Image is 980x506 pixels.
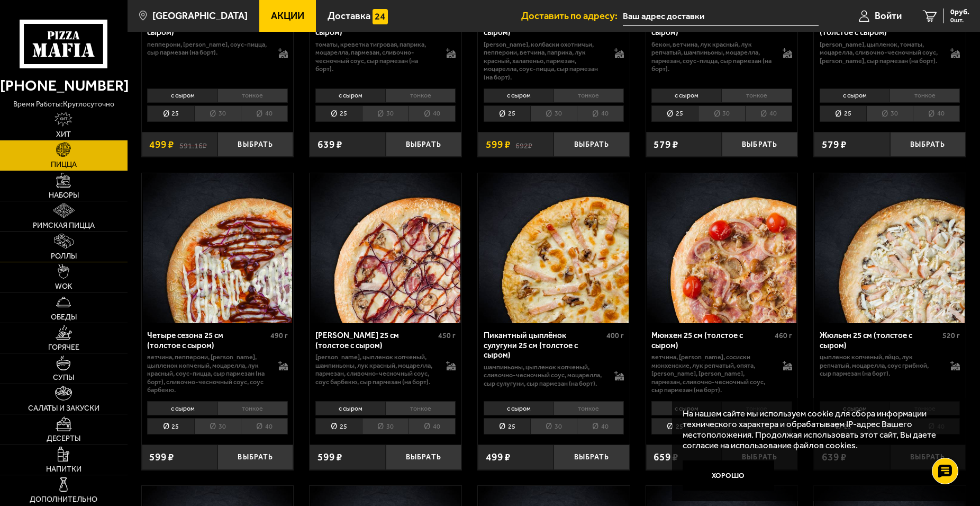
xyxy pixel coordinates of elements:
[890,132,966,157] button: Выбрать
[606,331,624,340] span: 400 г
[315,401,385,415] li: с сыром
[814,173,966,323] a: Жюльен 25 см (толстое с сыром)
[315,88,385,103] li: с сыром
[820,331,940,350] div: Жюльен 25 см (толстое с сыром)
[521,11,623,21] span: Доставить по адресу:
[698,105,745,121] li: 30
[651,331,772,350] div: Мюнхен 25 см (толстое с сыром)
[194,418,241,434] li: 30
[820,40,940,65] p: [PERSON_NAME], цыпленок, томаты, моцарелла, сливочно-чесночный соус, [PERSON_NAME], сыр пармезан ...
[478,173,630,323] a: Пикантный цыплёнок сулугуни 25 см (толстое с сыром)
[553,88,624,103] li: тонкое
[217,445,293,469] button: Выбрать
[241,105,288,121] li: 40
[484,331,604,360] div: Пикантный цыплёнок сулугуни 25 см (толстое с сыром)
[271,11,304,21] span: Акции
[890,88,960,103] li: тонкое
[28,405,99,412] span: Салаты и закуски
[270,331,288,340] span: 490 г
[553,401,624,415] li: тонкое
[147,105,194,121] li: 25
[651,40,772,73] p: бекон, ветчина, лук красный, лук репчатый, шампиньоны, моцарелла, пармезан, соус-пицца, сыр парме...
[49,192,79,199] span: Наборы
[328,11,370,21] span: Доставка
[51,253,77,260] span: Роллы
[48,344,79,351] span: Горячее
[484,401,553,415] li: с сыром
[315,331,435,350] div: [PERSON_NAME] 25 см (толстое с сыром)
[385,401,456,415] li: тонкое
[479,173,629,323] img: Пикантный цыплёнок сулугуни 25 см (толстое с сыром)
[683,408,950,450] p: На нашем сайте мы используем cookie для сбора информации технического характера и обрабатываем IP...
[654,139,678,149] span: 579 ₽
[46,466,81,473] span: Напитки
[820,105,866,121] li: 25
[654,452,678,462] span: 659 ₽
[745,105,792,121] li: 40
[152,11,248,21] span: [GEOGRAPHIC_DATA]
[577,418,624,434] li: 40
[315,105,362,121] li: 25
[484,418,530,434] li: 25
[317,452,342,462] span: 599 ₽
[866,105,913,121] li: 30
[179,139,207,149] s: 591.16 ₽
[147,401,217,415] li: с сыром
[47,435,80,442] span: Десерты
[484,363,604,387] p: шампиньоны, цыпленок копченый, сливочно-чесночный соус, моцарелла, сыр сулугуни, сыр пармезан (на...
[486,139,511,149] span: 599 ₽
[149,452,174,462] span: 599 ₽
[651,88,721,103] li: с сыром
[775,331,792,340] span: 460 г
[651,401,721,415] li: с сыром
[683,460,775,491] button: Хорошо
[484,105,530,121] li: 25
[484,40,604,81] p: [PERSON_NAME], колбаски охотничьи, пепперони, ветчина, паприка, лук красный, халапеньо, пармезан,...
[875,11,902,21] span: Войти
[484,88,553,103] li: с сыром
[51,161,77,168] span: Пицца
[317,139,342,149] span: 639 ₽
[51,314,77,321] span: Обеды
[194,105,241,121] li: 30
[30,496,97,503] span: Дополнительно
[530,418,577,434] li: 30
[815,173,965,323] img: Жюльен 25 см (толстое с сыром)
[646,173,798,323] a: Мюнхен 25 см (толстое с сыром)
[315,353,436,386] p: [PERSON_NAME], цыпленок копченый, шампиньоны, лук красный, моцарелла, пармезан, сливочно-чесночны...
[142,173,294,323] a: Четыре сезона 25 см (толстое с сыром)
[820,353,940,377] p: цыпленок копченый, яйцо, лук репчатый, моцарелла, соус грибной, сыр пармезан (на борт).
[438,331,456,340] span: 450 г
[33,222,95,229] span: Римская пицца
[55,283,72,290] span: WOK
[315,40,436,73] p: томаты, креветка тигровая, паприка, моцарелла, пармезан, сливочно-чесночный соус, сыр пармезан (н...
[241,418,288,434] li: 40
[722,132,797,157] button: Выбрать
[217,88,288,103] li: тонкое
[942,331,960,340] span: 520 г
[822,139,847,149] span: 579 ₽
[147,353,268,394] p: ветчина, пепперони, [PERSON_NAME], цыпленок копченый, моцарелла, лук красный, соус-пицца, сыр пар...
[913,105,960,121] li: 40
[147,418,194,434] li: 25
[310,173,461,323] a: Чикен Барбекю 25 см (толстое с сыром)
[553,445,629,469] button: Выбрать
[53,374,74,381] span: Супы
[647,173,797,323] img: Мюнхен 25 см (толстое с сыром)
[149,139,174,149] span: 499 ₽
[623,6,819,26] input: Ваш адрес доставки
[515,139,532,149] s: 692 ₽
[386,445,461,469] button: Выбрать
[217,132,293,157] button: Выбрать
[315,418,362,434] li: 25
[950,17,969,23] span: 0 шт.
[147,40,268,57] p: пепперони, [PERSON_NAME], соус-пицца, сыр пармезан (на борт).
[486,452,511,462] span: 499 ₽
[373,9,388,24] img: 15daf4d41897b9f0e9f617042186c801.svg
[651,353,772,394] p: ветчина, [PERSON_NAME], сосиски мюнхенские, лук репчатый, опята, [PERSON_NAME], [PERSON_NAME], па...
[820,88,890,103] li: с сыром
[577,105,624,121] li: 40
[530,105,577,121] li: 30
[56,131,71,138] span: Хит
[385,88,456,103] li: тонкое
